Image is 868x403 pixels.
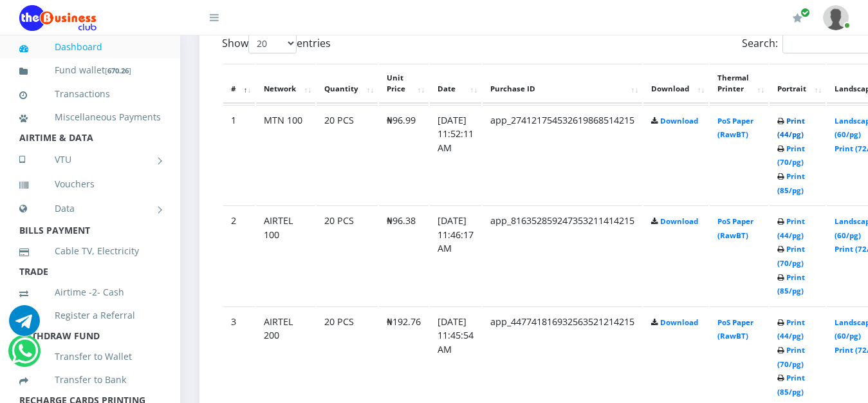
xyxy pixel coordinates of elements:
[777,317,805,341] a: Print (44/pg)
[256,105,315,205] td: MTN 100
[800,8,810,17] span: Renew/Upgrade Subscription
[483,205,642,305] td: app_816352859247353211414215
[256,64,315,104] th: Network: activate to sort column ascending
[777,345,805,369] a: Print (70/pg)
[777,144,805,167] a: Print (70/pg)
[19,144,161,176] a: VTU
[256,205,315,305] td: AIRTEL 100
[793,13,802,23] i: Renew/Upgrade Subscription
[430,205,481,305] td: [DATE] 11:46:17 AM
[777,272,805,296] a: Print (85/pg)
[317,205,378,305] td: 20 PCS
[222,33,331,53] label: Show entries
[19,342,161,371] a: Transfer to Wallet
[777,216,805,240] a: Print (44/pg)
[777,373,805,397] a: Print (85/pg)
[660,116,698,126] a: Download
[317,105,378,205] td: 20 PCS
[9,315,40,336] a: Chat for support
[660,216,698,226] a: Download
[105,66,131,75] small: [ ]
[19,236,161,266] a: Cable TV, Electricity
[483,64,642,104] th: Purchase ID: activate to sort column ascending
[223,205,255,305] td: 2
[660,317,698,327] a: Download
[717,216,753,240] a: PoS Paper (RawBT)
[19,169,161,199] a: Vouchers
[379,64,429,104] th: Unit Price: activate to sort column ascending
[823,5,849,30] img: User
[19,32,161,62] a: Dashboard
[12,345,38,366] a: Chat for support
[107,66,129,75] b: 670.26
[777,244,805,268] a: Print (70/pg)
[777,116,805,140] a: Print (44/pg)
[19,277,161,307] a: Airtime -2- Cash
[777,171,805,195] a: Print (85/pg)
[710,64,768,104] th: Thermal Printer: activate to sort column ascending
[717,317,753,341] a: PoS Paper (RawBT)
[430,105,481,205] td: [DATE] 11:52:11 AM
[379,205,429,305] td: ₦96.38
[483,105,642,205] td: app_274121754532619868514215
[223,64,255,104] th: #: activate to sort column descending
[19,365,161,395] a: Transfer to Bank
[770,64,826,104] th: Portrait: activate to sort column ascending
[248,33,297,53] select: Showentries
[643,64,708,104] th: Download: activate to sort column ascending
[317,64,378,104] th: Quantity: activate to sort column ascending
[19,192,161,225] a: Data
[19,5,97,31] img: Logo
[19,301,161,330] a: Register a Referral
[379,105,429,205] td: ₦96.99
[19,55,161,86] a: Fund wallet[670.26]
[19,79,161,109] a: Transactions
[430,64,481,104] th: Date: activate to sort column ascending
[223,105,255,205] td: 1
[19,102,161,132] a: Miscellaneous Payments
[717,116,753,140] a: PoS Paper (RawBT)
